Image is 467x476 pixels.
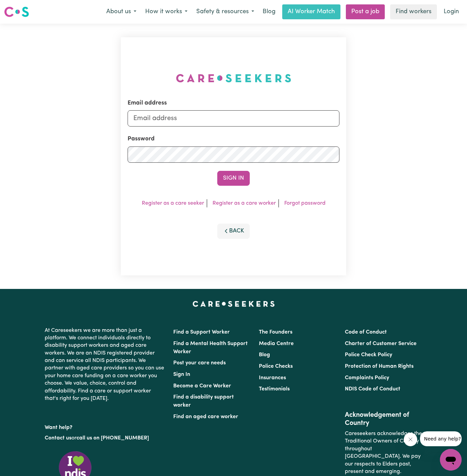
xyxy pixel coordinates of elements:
iframe: Button to launch messaging window [440,449,462,471]
a: Post a job [346,4,385,19]
a: Post your care needs [173,360,226,366]
a: Complaints Policy [345,375,389,381]
iframe: Close message [404,433,417,446]
a: call us on [PHONE_NUMBER] [76,435,149,441]
a: Register as a care seeker [142,201,204,206]
a: Forgot password [284,201,326,206]
a: Login [440,4,463,19]
a: NDIS Code of Conduct [345,386,400,392]
a: Testimonials [259,386,290,392]
button: How it works [141,5,192,19]
a: Media Centre [259,341,294,346]
a: Code of Conduct [345,330,387,335]
input: Email address [128,110,339,127]
a: Insurances [259,375,286,381]
h2: Acknowledgement of Country [345,411,422,427]
a: Protection of Human Rights [345,364,414,369]
a: Police Checks [259,364,293,369]
a: Careseekers home page [193,301,275,307]
p: Want help? [45,421,165,431]
a: Charter of Customer Service [345,341,417,346]
p: At Careseekers we are more than just a platform. We connect individuals directly to disability su... [45,324,165,405]
img: Careseekers logo [4,6,29,18]
a: The Founders [259,330,292,335]
a: Find a disability support worker [173,394,234,408]
a: Find workers [390,4,437,19]
button: Back [217,224,250,239]
button: Safety & resources [192,5,259,19]
a: Blog [259,352,270,358]
a: Sign In [173,372,190,377]
p: or [45,432,165,445]
a: Careseekers logo [4,4,29,20]
a: Contact us [45,435,71,441]
label: Password [128,135,155,143]
iframe: Message from company [420,431,462,446]
button: Sign In [217,171,250,186]
label: Email address [128,99,167,108]
a: Find an aged care worker [173,414,238,420]
a: Register as a care worker [213,201,276,206]
a: Blog [259,4,280,19]
a: AI Worker Match [282,4,340,19]
a: Become a Care Worker [173,383,231,389]
a: Police Check Policy [345,352,392,358]
a: Find a Support Worker [173,330,230,335]
a: Find a Mental Health Support Worker [173,341,248,355]
button: About us [102,5,141,19]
